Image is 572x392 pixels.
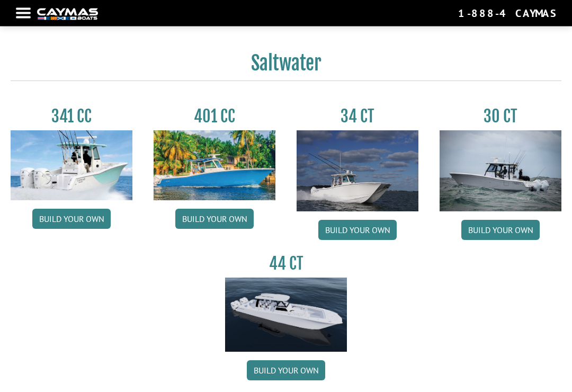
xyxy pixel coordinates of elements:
h2: Saltwater [11,52,561,82]
img: 401CC_thumb.pg.jpg [154,131,275,201]
img: white-logo-c9c8dbefe5ff5ceceb0f0178aa75bf4bb51f6bca0971e226c86eb53dfe498488.png [37,8,98,20]
img: Caymas_34_CT_pic_1.jpg [297,131,418,212]
a: Build your own [318,220,397,240]
h3: 34 CT [297,107,418,127]
h3: 44 CT [225,254,347,274]
a: Build your own [247,361,325,381]
h3: 30 CT [440,107,561,127]
img: 341CC-thumbjpg.jpg [11,131,132,201]
div: 1-888-4CAYMAS [458,6,556,20]
a: Build your own [32,209,111,229]
img: 30_CT_photo_shoot_for_caymas_connect.jpg [440,131,561,212]
img: 44ct_background.png [225,278,347,352]
a: Build your own [461,220,540,240]
h3: 341 CC [11,107,132,127]
h3: 401 CC [154,107,275,127]
a: Build your own [175,209,254,229]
